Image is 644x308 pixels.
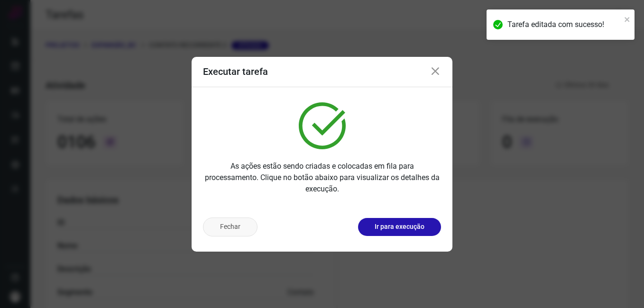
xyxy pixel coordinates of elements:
p: As ações estão sendo criadas e colocadas em fila para processamento. Clique no botão abaixo para ... [203,161,441,195]
img: verified.svg [299,102,346,149]
button: close [624,13,631,25]
button: Ir para execução [358,218,441,236]
h3: Executar tarefa [203,66,268,77]
p: Ir para execução [375,222,424,232]
div: Tarefa editada com sucesso! [507,19,621,30]
button: Fechar [203,217,258,236]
